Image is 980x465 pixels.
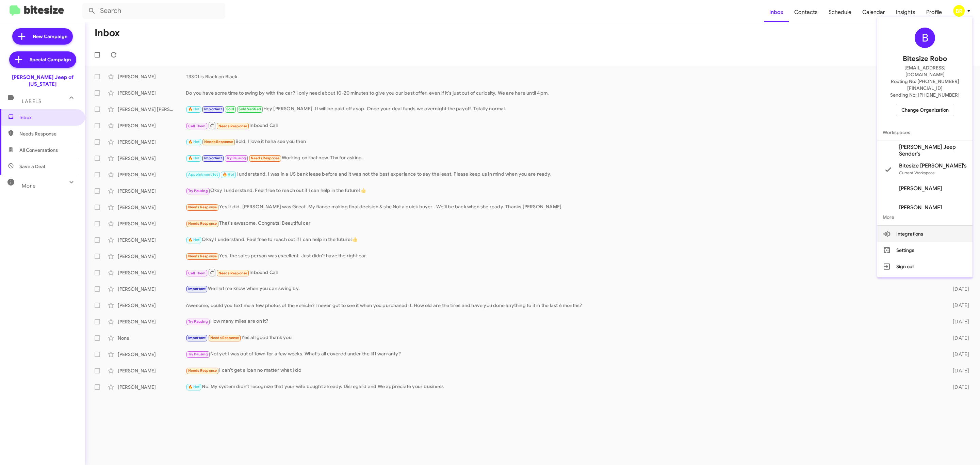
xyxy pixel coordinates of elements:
span: Bitesize [PERSON_NAME]'s [899,162,967,169]
button: Integrations [877,226,973,242]
span: Current Workspace [899,170,935,175]
span: [PERSON_NAME] Jeep Sender's [899,144,967,157]
span: [PERSON_NAME] [899,185,942,192]
span: Sending No: [PHONE_NUMBER] [890,92,960,98]
button: Change Organization [896,104,954,116]
div: B [915,28,935,48]
button: Sign out [877,258,973,275]
span: Routing No: [PHONE_NUMBER][FINANCIAL_ID] [885,78,964,92]
span: Bitesize Robo [903,53,947,64]
span: More [877,209,973,225]
span: [PERSON_NAME] [899,204,942,211]
button: Settings [877,242,973,258]
span: Change Organization [901,104,949,116]
span: [EMAIL_ADDRESS][DOMAIN_NAME] [885,64,964,78]
span: Workspaces [877,124,973,141]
